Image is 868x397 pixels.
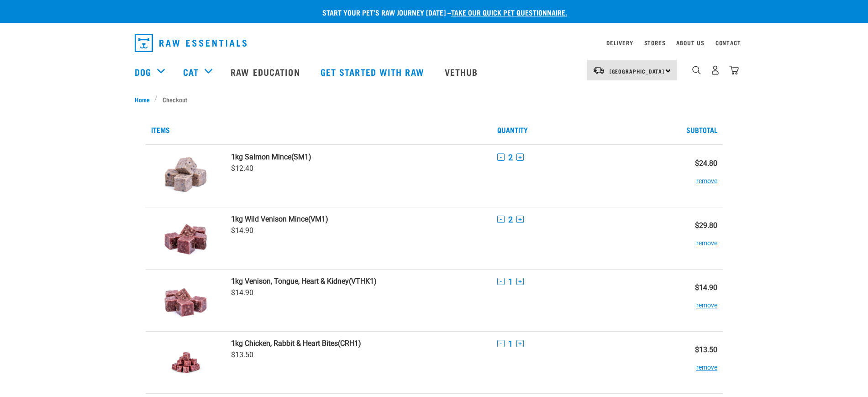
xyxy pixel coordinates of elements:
[665,207,722,269] td: $29.80
[665,145,722,207] td: $24.80
[516,154,524,161] button: +
[610,69,665,73] span: [GEOGRAPHIC_DATA]
[231,215,308,223] strong: 1kg Wild Venison Mince
[606,41,633,44] a: Delivery
[492,115,665,145] th: Quantity
[231,339,486,348] a: 1kg Chicken, Rabbit & Heart Bites(CRH1)
[135,95,734,104] nav: breadcrumbs
[508,277,513,286] span: 1
[162,215,209,262] img: Wild Venison Mince
[183,65,199,79] a: Cat
[231,339,338,348] strong: 1kg Chicken, Rabbit & Heart Bites
[665,331,722,393] td: $13.50
[135,34,247,52] img: Raw Essentials Logo
[692,66,701,74] img: home-icon-1@2x.png
[665,269,722,331] td: $14.90
[162,277,209,324] img: Venison, Tongue, Heart & Kidney
[162,339,209,386] img: Chicken, Rabbit & Heart Bites
[146,115,492,145] th: Items
[231,277,349,286] strong: 1kg Venison, Tongue, Heart & Kidney
[231,350,253,359] span: $13.50
[665,115,722,145] th: Subtotal
[127,30,741,56] nav: dropdown navigation
[135,65,151,79] a: Dog
[644,41,666,44] a: Stores
[231,153,291,161] strong: 1kg Salmon Mince
[231,277,486,286] a: 1kg Venison, Tongue, Heart & Kidney(VTHK1)
[593,66,605,74] img: van-moving.png
[497,216,505,223] button: -
[516,340,524,347] button: +
[436,53,489,90] a: Vethub
[715,41,741,44] a: Contact
[497,278,505,285] button: -
[497,154,505,161] button: -
[710,65,720,75] img: user.png
[696,168,717,185] button: remove
[676,41,704,44] a: About Us
[221,53,311,90] a: Raw Education
[231,215,486,223] a: 1kg Wild Venison Mince(VM1)
[135,95,155,104] a: Home
[162,153,209,200] img: Salmon Mince
[451,10,567,14] a: take our quick pet questionnaire.
[516,216,524,223] button: +
[508,339,513,349] span: 1
[508,153,513,162] span: 2
[508,215,513,224] span: 2
[516,278,524,285] button: +
[231,164,253,173] span: $12.40
[311,53,436,90] a: Get started with Raw
[696,354,717,372] button: remove
[696,292,717,310] button: remove
[231,226,253,235] span: $14.90
[696,230,717,248] button: remove
[497,340,505,347] button: -
[231,153,486,161] a: 1kg Salmon Mince(SM1)
[729,65,739,75] img: home-icon@2x.png
[231,288,253,297] span: $14.90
